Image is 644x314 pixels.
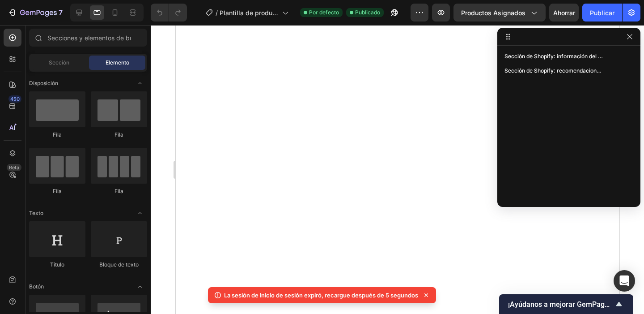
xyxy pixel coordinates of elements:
[53,188,62,194] font: Fila
[508,300,614,309] font: ¡Ayúdanos a mejorar GemPages!
[59,8,63,17] font: 7
[133,280,147,294] span: Abrir palanca
[151,4,187,22] div: Deshacer/Rehacer
[53,131,62,138] font: Fila
[114,188,123,194] font: Fila
[216,9,218,17] font: /
[508,299,624,310] button: Mostrar encuesta - ¡Ayúdanos a mejorar GemPages!
[49,59,69,66] font: Sección
[99,261,139,268] font: Bloque de texto
[549,4,579,22] button: Ahorrar
[29,283,44,290] font: Botón
[4,4,67,22] button: 7
[461,9,525,17] font: Productos asignados
[355,9,380,16] font: Publicado
[176,25,619,314] iframe: Área de diseño
[504,67,637,74] font: Sección de Shopify: recomendaciones de productos
[504,53,621,60] font: Sección de Shopify: información del producto
[309,9,339,16] font: Por defecto
[220,9,278,35] font: Plantilla de producto original de Shopify
[29,29,147,47] input: Secciones y elementos de búsqueda
[133,76,147,90] span: Abrir palanca
[614,270,635,292] div: Abrir Intercom Messenger
[9,164,19,171] font: Beta
[50,261,64,268] font: Título
[590,9,614,17] font: Publicar
[582,4,622,22] button: Publicar
[106,59,129,66] font: Elemento
[453,4,546,22] button: Productos asignados
[133,206,147,220] span: Abrir palanca
[224,292,418,299] font: La sesión de inicio de sesión expiró, recargue después de 5 segundos
[29,210,43,216] font: Texto
[553,9,575,17] font: Ahorrar
[29,80,58,86] font: Disposición
[114,131,123,138] font: Fila
[10,96,20,102] font: 450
